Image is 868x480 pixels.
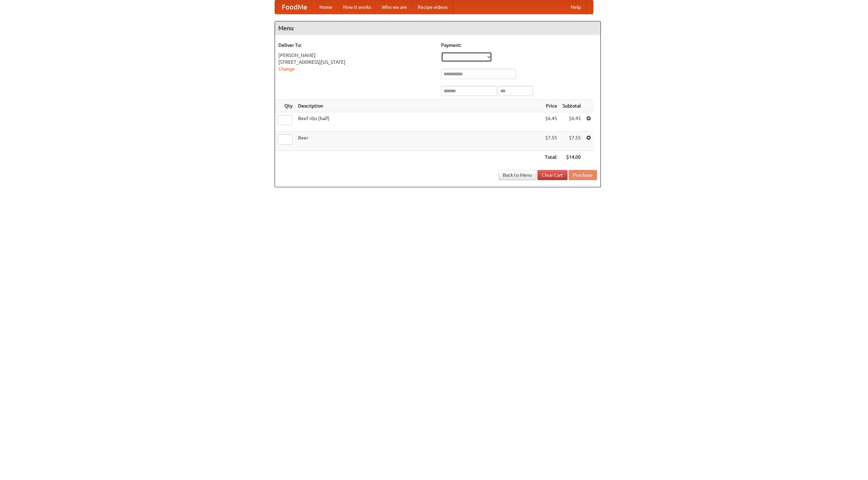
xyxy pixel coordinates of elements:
[542,132,560,151] td: $7.55
[278,66,295,72] a: Change
[542,100,560,112] th: Price
[275,100,295,112] th: Qty
[338,0,376,14] a: How it works
[295,132,542,151] td: Beer
[537,170,568,180] a: Clear Cart
[295,112,542,132] td: Beef ribs (half)
[498,170,536,180] a: Back to Menu
[376,0,412,14] a: Who we are
[560,112,584,132] td: $6.45
[275,21,600,35] h4: Menu
[560,132,584,151] td: $7.55
[278,42,434,49] h5: Deliver To:
[560,100,584,112] th: Subtotal
[441,42,597,49] h5: Payment:
[412,0,453,14] a: Recipe videos
[542,112,560,132] td: $6.45
[542,151,560,164] th: Total:
[278,59,434,65] div: [STREET_ADDRESS][US_STATE]
[565,0,586,14] a: Help
[569,170,597,180] button: Purchase
[278,52,434,59] div: [PERSON_NAME]
[275,0,314,14] a: FoodMe
[295,100,542,112] th: Description
[560,151,584,164] th: $14.00
[314,0,338,14] a: Home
